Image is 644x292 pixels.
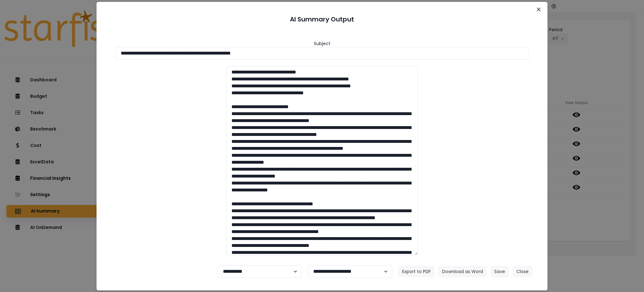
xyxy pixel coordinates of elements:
header: Subject [314,40,330,47]
button: Close [513,266,532,277]
button: Close [534,4,544,15]
header: AI Summary Output [104,9,540,29]
button: Download as Word [438,266,487,277]
button: Save [491,266,509,277]
button: Export to PDF [398,266,435,277]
